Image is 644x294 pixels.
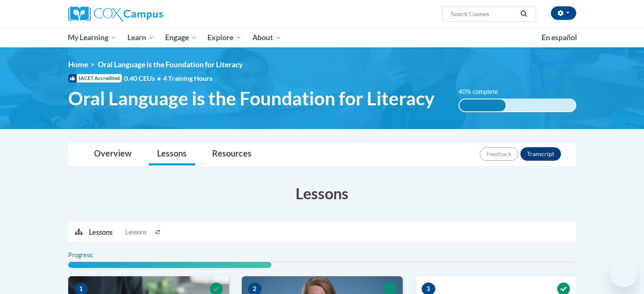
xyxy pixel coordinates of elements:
img: Cox Campus [68,6,163,22]
a: Cox Campus [68,6,229,22]
button: Search [517,9,530,19]
p: Lessons [89,228,113,237]
iframe: Button to launch messaging window [610,260,637,287]
a: Engage [160,28,202,47]
a: Overview [86,143,140,165]
span: En español [542,33,577,42]
span: Oral Language is the Foundation for Literacy [98,60,243,69]
a: En español [536,29,583,47]
span: Explore [207,33,241,43]
button: Feedback [480,147,518,161]
span: Lessons [125,228,146,237]
label: 40% complete [459,87,507,96]
a: Learn [122,28,160,47]
span: 0.40 CEUs [124,74,163,83]
span: Oral Language is the Foundation for Literacy [68,87,434,110]
button: Transcript [520,147,561,161]
a: About [247,28,287,47]
a: Lessons [149,143,195,165]
label: Progress: [68,250,117,260]
input: Search Courses [450,9,517,19]
span: About [252,33,281,43]
div: Main menu [55,28,589,47]
div: 40% complete [459,99,506,111]
a: Home [68,60,88,69]
h3: Lessons [68,183,576,204]
a: Explore [202,28,247,47]
span: IACET Accredited [68,74,122,82]
span: • [157,74,161,82]
a: My Learning [63,28,122,47]
button: Account Settings [551,6,576,20]
span: Learn [127,33,154,43]
span: 4 Training Hours [163,74,213,82]
span: My Learning [68,33,116,43]
span: Engage [165,33,197,43]
a: Resources [204,143,260,165]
